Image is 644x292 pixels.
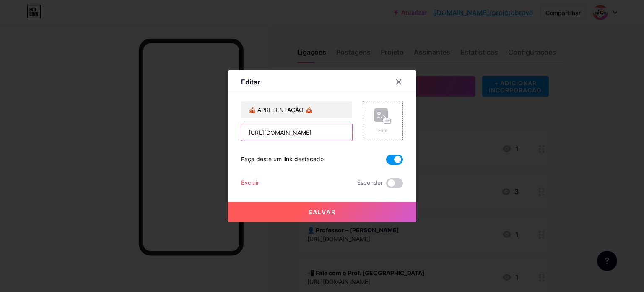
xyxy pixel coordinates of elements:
[308,208,336,216] font: Salvar
[241,124,352,141] input: URL
[241,155,324,163] font: Faça deste um link destacado
[378,128,387,133] font: Foto
[357,179,383,186] font: Esconder
[228,202,416,222] button: Salvar
[241,78,260,86] font: Editar
[241,179,259,186] font: Excluir
[241,101,352,118] input: Título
